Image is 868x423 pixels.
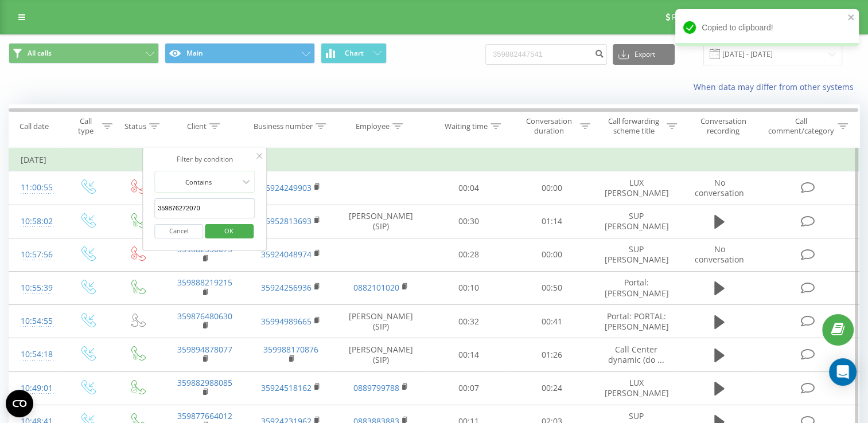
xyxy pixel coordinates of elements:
td: LUX [PERSON_NAME] [593,171,679,205]
a: 359876480630 [177,311,232,322]
div: 10:54:18 [21,343,50,366]
div: 10:54:55 [21,310,50,332]
div: Business number [254,122,313,131]
a: 359882988085 [177,377,232,388]
button: All calls [9,43,159,64]
td: 00:30 [427,205,511,238]
a: 0889799788 [353,382,399,393]
div: 10:49:01 [21,377,50,399]
button: Export [613,44,675,65]
a: 35924518162 [261,382,312,393]
td: [PERSON_NAME] (SIP) [334,205,427,238]
span: All calls [28,49,52,58]
button: Open CMP widget [6,390,33,417]
input: Search by number [485,44,607,65]
a: 359888219215 [177,277,232,288]
button: OK [205,224,254,238]
a: 0882101020 [353,282,399,293]
td: 00:32 [427,305,511,338]
a: When data may differ from other systems [694,81,859,92]
td: [DATE] [9,148,859,171]
div: Copied to clipboard! [675,9,859,46]
div: Call comment/category [768,116,835,136]
div: Call date [20,122,49,131]
div: Call type [72,116,99,136]
div: 11:00:55 [21,177,50,199]
span: Call Center dynamic (do ... [608,344,664,365]
a: 359877664012 [177,410,232,421]
td: 00:00 [510,171,593,205]
div: Conversation duration [520,116,577,136]
td: 01:14 [510,205,593,238]
span: Portal: PORTAL: [PERSON_NAME] [605,311,669,332]
span: OK [213,222,245,240]
td: SUP [PERSON_NAME] [593,205,679,238]
button: Cancel [154,224,203,238]
span: Referral program [672,13,733,22]
div: Call forwarding scheme title [604,116,664,136]
td: 00:10 [427,271,511,304]
a: 359894878077 [177,344,232,355]
div: Employee [356,122,390,131]
td: 00:28 [427,238,511,271]
a: 35924256936 [261,282,312,293]
a: 35952813693 [261,216,312,226]
div: 10:58:02 [21,210,50,233]
div: Filter by condition [154,154,255,165]
a: 359988170876 [263,344,318,355]
td: 00:24 [510,371,593,405]
button: Main [165,43,315,64]
td: 00:07 [427,371,511,405]
td: [PERSON_NAME] (SIP) [334,338,427,371]
td: 01:26 [510,338,593,371]
input: Enter value [154,198,255,218]
td: 00:14 [427,338,511,371]
td: [PERSON_NAME] (SIP) [334,305,427,338]
td: 00:50 [510,271,593,304]
td: SUP [PERSON_NAME] [593,238,679,271]
td: 00:41 [510,305,593,338]
span: Chart [345,49,364,57]
td: LUX [PERSON_NAME] [593,371,679,405]
td: 00:00 [510,238,593,271]
div: 10:57:56 [21,244,50,266]
a: 35924249903 [261,182,312,193]
span: No conversation [695,177,744,198]
td: 00:04 [427,171,511,205]
td: Portal: [PERSON_NAME] [593,271,679,304]
a: 35924048974 [261,249,312,260]
button: Chart [321,43,387,64]
a: 35994989665 [261,316,312,327]
span: No conversation [695,244,744,265]
div: Open Intercom Messenger [829,358,857,386]
div: Waiting time [445,122,488,131]
div: 10:55:39 [21,277,50,299]
button: close [847,13,855,23]
div: Client [187,122,207,131]
div: Conversation recording [690,116,757,136]
div: Status [124,122,146,131]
